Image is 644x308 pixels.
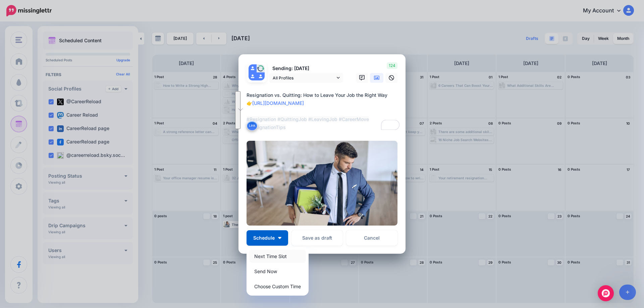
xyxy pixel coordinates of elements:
button: Schedule [247,230,288,246]
img: user_default_image.png [249,72,257,80]
div: Open Intercom Messenger [598,285,614,301]
a: Cancel [346,230,397,246]
img: arrow-down-white.png [278,237,281,239]
a: Choose Custom Time [249,280,306,293]
p: Sending: [DATE] [269,65,343,72]
img: 294325650_939078050313248_9003369330653232731_n-bsa128223.jpg [257,64,265,72]
a: All Profiles [269,73,343,83]
textarea: To enrich screen reader interactions, please activate Accessibility in Grammarly extension settings [247,91,401,131]
img: E1GLOSY0RHNQ2Y13GNAD41Z50KRAT2O0.jpg [247,141,397,226]
img: user_default_image.png [249,64,257,72]
span: Schedule [253,236,275,240]
a: Next Time Slot [249,250,306,263]
span: 124 [387,62,397,69]
button: Save as draft [291,230,343,246]
button: Link [247,121,258,131]
span: All Profiles [273,74,335,81]
a: Send Now [249,265,306,278]
div: Resignation vs. Quitting: How to Leave Your Job the Right Way 👉 [247,91,401,131]
img: user_default_image.png [257,72,265,80]
div: Schedule [247,247,309,296]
